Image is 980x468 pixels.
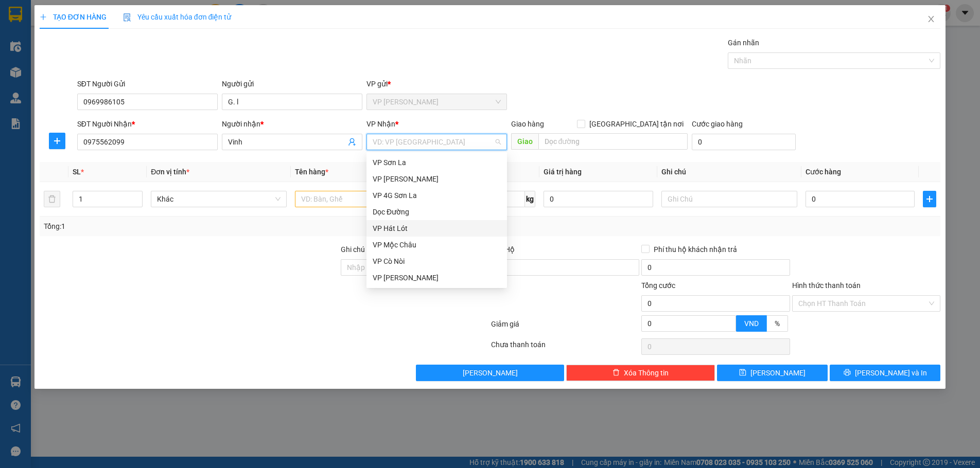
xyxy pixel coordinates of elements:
[416,365,564,381] button: [PERSON_NAME]
[612,369,620,377] span: delete
[366,187,507,204] div: VP 4G Sơn La
[366,78,507,89] div: VP gửi
[744,319,759,328] span: VND
[490,339,640,357] div: Chưa thanh toán
[525,191,535,207] span: kg
[366,120,395,128] span: VP Nhận
[511,133,538,150] span: Giao
[491,245,515,254] span: Thu Hộ
[728,39,759,47] label: Gán nhãn
[366,253,507,269] div: VP Cò Nòi
[123,13,232,21] span: Yêu cầu xuất hóa đơn điện tử
[366,204,507,220] div: Dọc Đường
[49,133,65,149] button: plus
[373,272,501,283] div: VP [PERSON_NAME]
[373,239,501,250] div: VP Mộc Châu
[661,191,797,207] input: Ghi Chú
[40,13,47,21] span: plus
[366,269,507,286] div: VP Pa Háng
[927,15,935,23] span: close
[739,369,746,377] span: save
[373,157,501,168] div: VP Sơn La
[511,120,544,128] span: Giao hàng
[341,259,489,276] input: Ghi chú đơn hàng
[73,168,81,176] span: SL
[49,137,65,145] span: plus
[650,244,741,255] span: Phí thu hộ khách nhận trả
[44,221,379,232] div: Tổng: 1
[366,154,507,171] div: VP Sơn La
[717,365,828,381] button: save[PERSON_NAME]
[373,223,501,234] div: VP Hát Lót
[585,118,688,130] span: [GEOGRAPHIC_DATA] tận nơi
[295,168,328,176] span: Tên hàng
[77,118,218,130] div: SĐT Người Nhận
[222,118,362,130] div: Người nhận
[792,281,861,290] label: Hình thức thanh toán
[923,195,936,203] span: plus
[490,318,640,336] div: Giảm giá
[641,281,675,290] span: Tổng cước
[544,191,653,207] input: 0
[463,367,518,379] span: [PERSON_NAME]
[373,94,501,110] span: VP Gia Lâm
[373,173,501,185] div: VP [PERSON_NAME]
[222,78,362,89] div: Người gửi
[657,162,801,182] th: Ghi chú
[366,171,507,187] div: VP Gia Lâm
[538,133,688,150] input: Dọc đường
[348,138,356,146] span: user-add
[373,206,501,218] div: Dọc Đường
[624,367,669,379] span: Xóa Thông tin
[923,191,936,207] button: plus
[855,367,927,379] span: [PERSON_NAME] và In
[830,365,940,381] button: printer[PERSON_NAME] và In
[566,365,714,381] button: deleteXóa Thông tin
[844,369,851,377] span: printer
[692,120,743,128] label: Cước giao hàng
[44,191,60,207] button: delete
[366,220,507,237] div: VP Hát Lót
[157,191,281,207] span: Khác
[373,190,501,201] div: VP 4G Sơn La
[40,13,107,21] span: TẠO ĐƠN HÀNG
[750,367,806,379] span: [PERSON_NAME]
[544,168,582,176] span: Giá trị hàng
[341,245,397,254] label: Ghi chú đơn hàng
[151,168,189,176] span: Đơn vị tính
[692,134,796,150] input: Cước giao hàng
[775,319,780,328] span: %
[806,168,841,176] span: Cước hàng
[77,78,218,89] div: SĐT Người Gửi
[373,256,501,267] div: VP Cò Nòi
[917,5,946,34] button: Close
[123,13,131,22] img: icon
[295,191,431,207] input: VD: Bàn, Ghế
[366,237,507,253] div: VP Mộc Châu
